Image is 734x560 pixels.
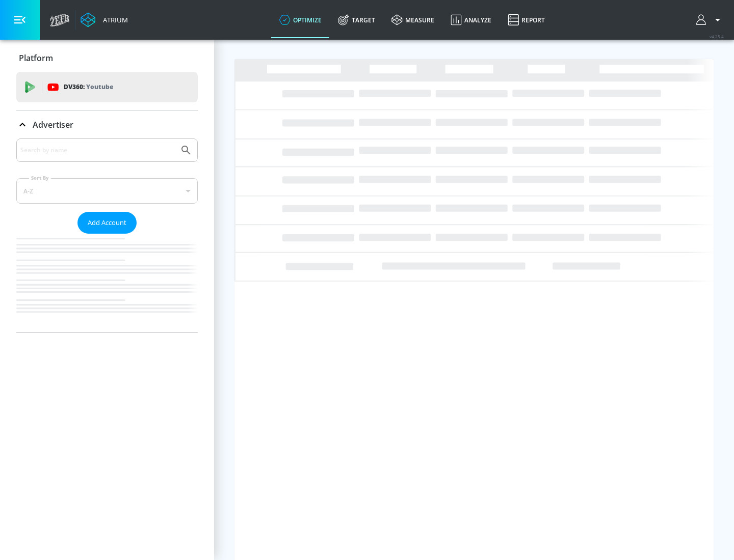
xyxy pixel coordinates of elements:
[271,2,330,38] a: optimize
[16,138,198,332] div: Advertiser
[16,178,198,204] div: A-Z
[383,2,442,38] a: measure
[16,72,198,102] div: DV360: Youtube
[16,110,198,139] div: Advertiser
[500,2,553,38] a: Report
[19,52,53,64] p: Platform
[88,217,126,229] span: Add Account
[710,34,724,39] span: v 4.25.4
[81,12,128,27] a: Atrium
[16,234,198,332] nav: list of Advertiser
[20,144,175,157] input: Search by name
[77,212,137,234] button: Add Account
[16,44,198,72] div: Platform
[330,2,383,38] a: Target
[99,15,128,24] div: Atrium
[86,81,113,92] p: Youtube
[29,175,51,181] label: Sort By
[442,2,500,38] a: Analyze
[33,119,73,130] p: Advertiser
[64,81,113,93] p: DV360:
